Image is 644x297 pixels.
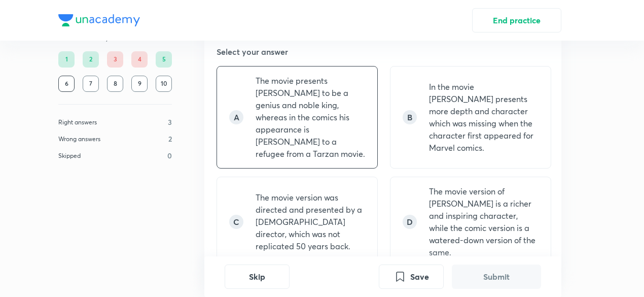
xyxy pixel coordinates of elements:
[156,76,172,92] div: 10
[167,150,172,161] p: 0
[403,215,417,229] div: D
[168,134,172,144] p: 2
[225,265,290,289] button: Skip
[58,51,75,68] div: 1
[217,46,288,58] h5: Select your answer
[58,118,97,127] p: Right answers
[472,8,561,32] button: End practice
[58,76,75,92] div: 6
[107,51,123,68] div: 3
[256,75,365,160] p: The movie presents [PERSON_NAME] to be a genius and noble king, whereas in the comics his appeara...
[131,76,148,92] div: 9
[83,76,99,92] div: 7
[131,51,148,68] div: 4
[229,215,243,229] div: C
[58,14,140,26] img: Company Logo
[107,76,123,92] div: 8
[429,81,539,154] p: In the movie [PERSON_NAME] presents more depth and character which was missing when the character...
[168,117,172,127] p: 3
[58,151,81,160] p: Skipped
[256,191,365,252] p: The movie version was directed and presented by a [DEMOGRAPHIC_DATA] director, which was not repl...
[403,110,417,124] div: B
[229,110,243,124] div: A
[156,51,172,68] div: 5
[83,51,99,68] div: 2
[452,265,541,289] button: Submit
[429,185,539,258] p: The movie version of [PERSON_NAME] is a richer and inspiring character, while the comic version i...
[379,265,444,289] button: Save
[58,135,100,144] p: Wrong answers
